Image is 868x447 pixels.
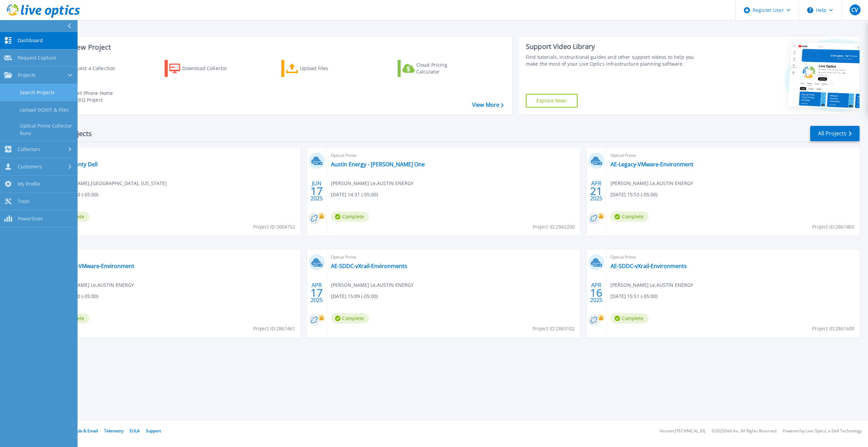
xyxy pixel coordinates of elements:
[851,7,858,13] span: CV
[67,90,120,103] div: Import Phone Home CloudIQ Project
[51,152,296,159] span: Optical Prime
[18,198,30,204] span: Tools
[611,161,694,168] a: AE-Legacy-VMware-Environment
[611,313,649,324] span: Complete
[18,164,42,170] span: Customers
[472,102,504,108] a: View More
[281,60,357,77] a: Upload Files
[331,212,369,222] span: Complete
[611,180,693,187] span: [PERSON_NAME] Le , AUSTIN ENERGY
[416,62,471,75] div: Cloud Pricing Calculator
[611,212,649,222] span: Complete
[590,280,603,305] div: APR 2025
[331,293,378,300] span: [DATE] 15:09 (-05:00)
[48,60,124,77] a: Request a Collection
[590,188,602,194] span: 21
[146,428,161,434] a: Support
[253,223,295,231] span: Project ID: 3004752
[331,152,576,159] span: Optical Prime
[611,281,693,289] span: [PERSON_NAME] Le , AUSTIN ENERGY
[331,191,378,198] span: [DATE] 14:31 (-05:00)
[611,191,657,198] span: [DATE] 15:53 (-05:00)
[104,428,123,434] a: Telemetry
[18,72,36,78] span: Projects
[533,223,575,231] span: Project ID: 2942200
[182,62,237,75] div: Download Collector
[526,94,578,107] a: Explore Now!
[300,62,354,75] div: Upload Files
[18,216,43,222] span: PowerSizer
[165,60,240,77] a: Download Collector
[331,161,425,168] a: Austin Energy - [PERSON_NAME] One
[611,253,855,261] span: Optical Prime
[590,179,603,203] div: APR 2025
[48,44,503,51] h3: Start a New Project
[783,429,862,433] li: Powered by Live Optics, a Dell Technology
[526,54,702,67] div: Find tutorials, instructional guides and other support videos to help you make the most of your L...
[75,428,98,434] a: Ads & Email
[611,293,657,300] span: [DATE] 15:51 (-05:00)
[311,188,323,194] span: 17
[611,263,687,269] a: AE-SDDC-vXrail-Environments
[611,152,855,159] span: Optical Prime
[51,180,167,187] span: [PERSON_NAME] , [GEOGRAPHIC_DATA], [US_STATE]
[18,181,40,187] span: My Profile
[310,280,323,305] div: APR 2025
[331,281,414,289] span: [PERSON_NAME] Le , AUSTIN ENERGY
[533,325,575,332] span: Project ID: 2863102
[130,428,140,434] a: EULA
[51,263,134,269] a: AE-Legacy-VMware-Environment
[18,146,40,152] span: Collectors
[51,253,296,261] span: Optical Prime
[810,126,859,141] a: All Projects
[331,180,414,187] span: [PERSON_NAME] Le , AUSTIN ENERGY
[331,253,576,261] span: Optical Prime
[310,179,323,203] div: JUN 2025
[51,281,134,289] span: [PERSON_NAME] Le , AUSTIN ENERGY
[712,429,777,433] li: © 2025 Dell Inc. All Rights Reserved
[18,55,56,61] span: Request Capture
[253,325,295,332] span: Project ID: 2867461
[331,313,369,324] span: Complete
[68,62,122,75] div: Request a Collection
[18,37,43,44] span: Dashboard
[660,429,705,433] li: Version: [TECHNICAL_ID]
[590,290,602,296] span: 16
[812,325,854,332] span: Project ID: 2861600
[398,60,473,77] a: Cloud Pricing Calculator
[526,42,702,51] div: Support Video Library
[812,223,854,231] span: Project ID: 2867465
[331,263,407,269] a: AE-SDDC-vXrail-Environments
[311,290,323,296] span: 17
